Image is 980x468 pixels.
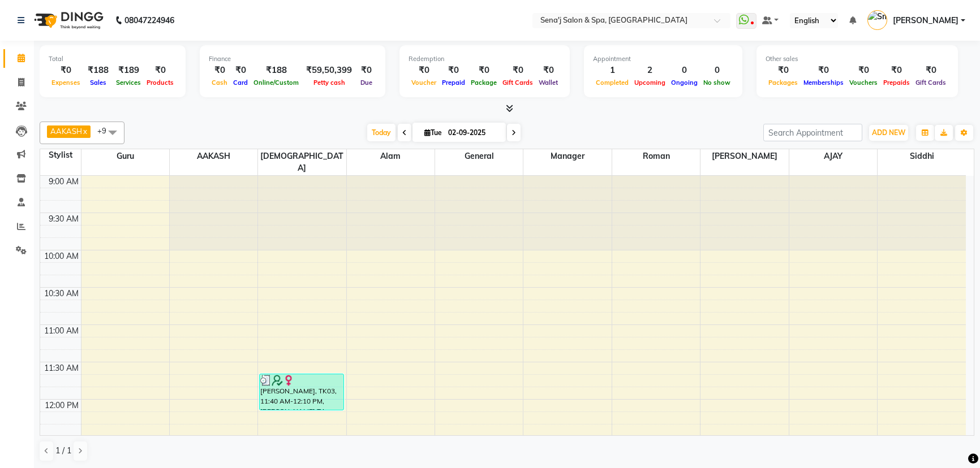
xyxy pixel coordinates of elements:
div: ₹0 [230,64,251,77]
div: 0 [700,64,733,77]
span: 1 / 1 [55,445,71,457]
input: Search Appointment [763,124,862,141]
div: 2 [631,64,668,77]
div: ₹0 [409,64,439,77]
div: ₹0 [536,64,561,77]
span: Products [144,79,177,86]
span: AAKASH [170,149,257,163]
span: AJAY [789,149,877,163]
div: ₹0 [880,64,913,77]
span: Cash [209,79,230,86]
span: Roman [612,149,700,163]
div: ₹188 [83,64,113,77]
div: ₹0 [801,64,846,77]
span: Wallet [536,79,561,86]
span: Gift Cards [913,79,949,86]
div: Finance [209,54,376,64]
div: ₹0 [439,64,468,77]
div: ₹0 [500,64,536,77]
span: Memberships [801,79,846,86]
span: Vouchers [846,79,880,86]
div: ₹0 [468,64,500,77]
div: ₹0 [49,64,83,77]
img: logo [29,5,106,36]
span: Tue [422,128,445,137]
img: Smita Acharekar [867,10,887,30]
b: 08047224946 [124,5,174,36]
span: Prepaids [880,79,913,86]
span: Voucher [409,79,439,86]
span: Due [358,79,375,86]
span: Expenses [49,79,83,86]
span: Prepaid [439,79,468,86]
div: 1 [593,64,631,77]
span: Sales [87,79,109,86]
div: 12:00 PM [42,400,81,411]
div: ₹189 [113,64,144,77]
div: 9:00 AM [46,176,81,188]
div: ₹0 [209,64,230,77]
div: Stylist [40,149,81,161]
span: Today [367,124,396,141]
span: Package [468,79,500,86]
input: 2025-09-02 [445,124,501,141]
span: [PERSON_NAME] [893,15,958,27]
div: 10:00 AM [42,250,81,262]
div: ₹0 [144,64,177,77]
button: ADD NEW [869,125,908,141]
span: Alam [347,149,435,163]
div: [PERSON_NAME], TK03, 11:40 AM-12:10 PM, [PERSON_NAME] Trim [260,374,343,410]
span: Online/Custom [251,79,302,86]
span: Gift Cards [500,79,536,86]
div: Redemption [409,54,561,64]
span: Packages [766,79,801,86]
span: [DEMOGRAPHIC_DATA] [258,149,346,175]
span: ADD NEW [872,128,905,137]
span: AAKASH [50,127,82,136]
span: Upcoming [631,79,668,86]
span: Card [230,79,251,86]
span: [PERSON_NAME] [700,149,788,163]
div: ₹59,50,399 [302,64,356,77]
span: Manager [523,149,611,163]
span: Guru [81,149,169,163]
span: General [435,149,523,163]
div: 9:30 AM [46,213,81,225]
div: ₹0 [913,64,949,77]
div: 11:00 AM [42,325,81,337]
span: Petty cash [311,79,348,86]
div: ₹0 [356,64,376,77]
div: 0 [668,64,700,77]
div: ₹188 [251,64,302,77]
div: ₹0 [766,64,801,77]
span: Ongoing [668,79,700,86]
span: Siddhi [878,149,966,163]
span: No show [700,79,733,86]
a: x [82,127,87,136]
div: Appointment [593,54,733,64]
div: ₹0 [846,64,880,77]
span: +9 [97,126,115,135]
div: Total [49,54,177,64]
div: 11:30 AM [42,362,81,374]
div: Other sales [766,54,949,64]
span: Completed [593,79,631,86]
span: Services [113,79,144,86]
div: 10:30 AM [42,288,81,300]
